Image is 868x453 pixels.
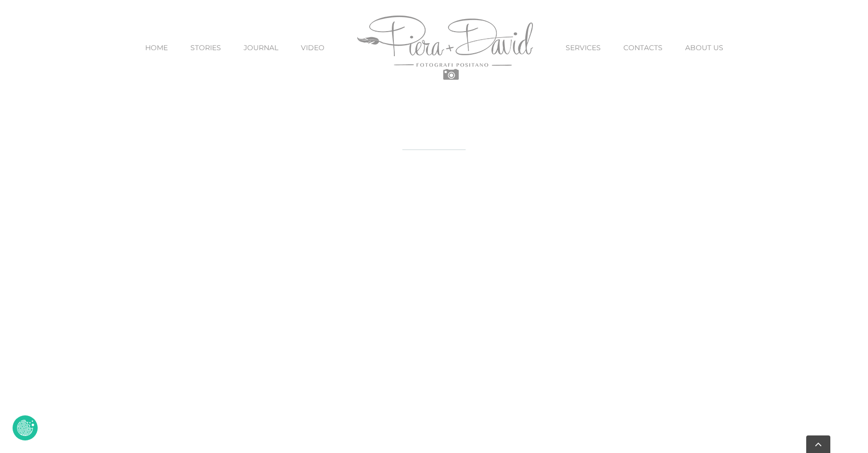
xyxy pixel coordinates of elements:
[301,44,324,51] span: VIDEO
[13,415,38,440] button: Revoke Icon
[145,27,168,69] a: HOME
[190,44,221,51] span: STORIES
[244,44,278,51] span: JOURNAL
[357,16,533,80] img: Piera Plus David Photography Positano Logo
[145,44,168,51] span: HOME
[685,27,723,69] a: ABOUT US
[190,27,221,69] a: STORIES
[279,206,589,239] em: Let's go on an adventure together
[244,27,278,69] a: JOURNAL
[685,44,723,51] span: ABOUT US
[566,44,601,51] span: SERVICES
[623,27,663,69] a: CONTACTS
[301,27,324,69] a: VIDEO
[623,44,663,51] span: CONTACTS
[566,27,601,69] a: SERVICES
